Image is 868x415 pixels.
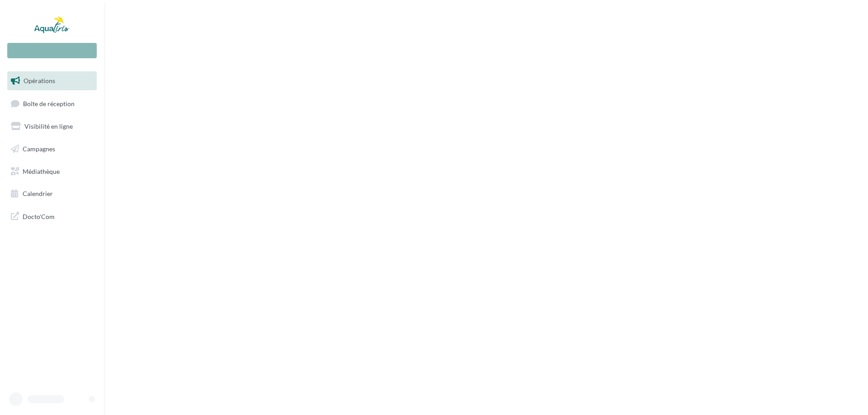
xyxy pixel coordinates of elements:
[24,122,73,130] span: Visibilité en ligne
[23,190,53,197] span: Calendrier
[5,162,99,181] a: Médiathèque
[23,210,55,222] span: Docto'Com
[5,207,99,226] a: Docto'Com
[23,167,60,175] span: Médiathèque
[5,184,99,203] a: Calendrier
[5,94,99,113] a: Boîte de réception
[5,140,99,159] a: Campagnes
[5,71,99,90] a: Opérations
[7,43,97,58] div: Nouvelle campagne
[23,145,55,153] span: Campagnes
[23,99,75,107] span: Boîte de réception
[5,117,99,136] a: Visibilité en ligne
[24,77,55,84] span: Opérations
